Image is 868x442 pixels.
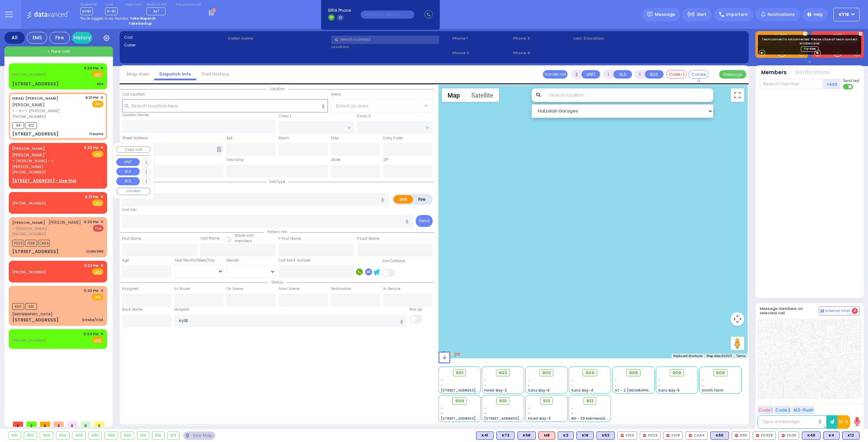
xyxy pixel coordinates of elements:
div: 901 [9,432,21,439]
label: Entry Code [383,135,402,141]
span: BRIA Phone [328,7,351,14]
div: K12 [842,432,860,440]
a: [PERSON_NAME] [12,220,45,225]
strong: Take dispatch [130,16,156,21]
button: ALS-Rush [792,406,814,414]
div: 904 [56,432,70,439]
label: Floor [331,135,339,141]
span: [PERSON_NAME] [12,102,45,108]
h5: Message members on selected call [760,307,819,315]
div: EMS [27,32,47,44]
span: 4 [852,308,858,314]
div: All [4,32,25,44]
button: Message [719,70,746,79]
img: red-radio-icon.svg [620,434,624,437]
span: [PHONE_NUMBER] [12,269,46,275]
button: Drag Pegman onto the map to open Street View [731,337,744,350]
span: ✕ [100,65,103,71]
button: KY18 [833,8,860,21]
span: - [702,378,704,383]
img: red-radio-icon.svg [756,434,759,437]
button: ALS [116,168,140,176]
label: Medic on call [146,3,168,7]
span: [PHONE_NUMBER] [12,231,46,237]
div: Fire [50,32,70,44]
label: P First Name [279,236,301,241]
span: 5:32 PM [84,263,98,268]
a: [PERSON_NAME] [12,146,45,151]
u: EMS [94,72,101,77]
button: Members [761,69,787,77]
button: BUS [645,70,664,79]
label: Caller name [228,36,329,41]
span: Important [726,12,748,18]
div: eye [97,81,103,86]
button: Copy call [116,146,151,153]
a: Dispatch info [154,71,196,77]
span: Fire [93,225,103,232]
span: Other building occupants [217,147,221,152]
img: Logo [27,10,72,19]
div: K73 [496,432,515,440]
span: - [528,378,530,383]
button: Notifications [795,69,830,77]
span: - [658,378,660,383]
div: [STREET_ADDRESS] [12,248,59,255]
span: - [484,411,486,416]
span: Sanz Bay-4 [571,388,593,393]
div: 902 [24,432,37,439]
label: Last 3 location [573,36,659,41]
span: 905 [629,370,638,376]
div: FD36 [778,432,799,440]
div: Year/Month/Week/Day [174,258,223,263]
span: Phone 4 [513,50,571,56]
button: Code 2 [774,406,791,414]
div: 908 [105,432,118,439]
input: Search location here [122,99,328,112]
div: [STREET_ADDRESS] [12,317,59,323]
span: K-61 [105,7,118,15]
span: 6:20 PM [84,219,98,225]
span: 910 [499,398,507,404]
span: KY18 [839,12,849,18]
span: - [441,383,443,388]
span: 0 [81,422,91,427]
span: ✕ [100,145,103,151]
span: 909 [455,398,464,404]
div: BLS [576,432,594,440]
label: Fire units on call [176,3,201,7]
span: BG - 29 Merriewold S. [571,416,609,421]
span: FD29 [12,240,24,247]
div: BLS [558,432,574,440]
span: 5:20 PM [84,288,98,293]
span: ✕ [100,194,103,200]
span: members [235,238,252,244]
span: K101 [12,303,24,310]
img: red-radio-icon.svg [643,434,646,437]
label: Back Home [122,307,142,312]
span: ר' [PERSON_NAME] - ר' [PERSON_NAME] [12,158,82,169]
u: EMS [94,270,101,275]
div: [GEOGRAPHIC_DATA] [12,312,52,317]
div: 906 [89,432,102,439]
label: En Route [174,286,190,292]
label: Cross 1 [279,113,291,119]
span: [PHONE_NUMBER] [12,72,46,77]
img: red-radio-icon.svg [782,434,785,437]
span: [STREET_ADDRESS][PERSON_NAME] [441,388,505,393]
span: 902 [498,370,507,376]
label: Hospital [174,307,189,312]
label: Call back number [279,258,311,263]
label: Areas [331,92,341,97]
span: - [484,378,486,383]
span: Status [268,280,287,285]
span: ר' [PERSON_NAME] [12,226,81,232]
span: [PHONE_NUMBER] [12,338,46,343]
span: 0 [94,422,104,427]
span: ✕ [100,288,103,294]
span: 906 [672,370,682,376]
span: - [528,406,530,411]
label: Pick up [409,307,422,312]
span: ✕ [100,95,103,101]
div: K58 [517,432,536,440]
